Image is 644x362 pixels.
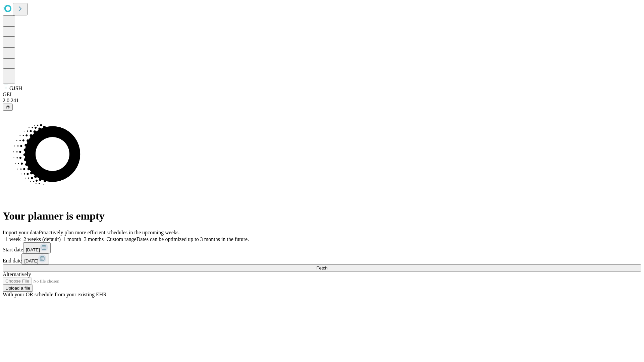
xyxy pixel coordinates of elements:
button: [DATE] [23,242,51,253]
span: 1 month [63,236,81,242]
div: GEI [3,92,641,98]
button: @ [3,104,13,111]
button: [DATE] [21,253,49,264]
span: [DATE] [26,247,40,252]
span: @ [5,105,10,110]
span: Custom range [106,236,136,242]
div: Start date [3,242,641,253]
span: Dates can be optimized up to 3 months in the future. [137,236,249,242]
span: 1 week [5,236,21,242]
div: 2.0.241 [3,98,641,104]
span: Proactively plan more efficient schedules in the upcoming weeks. [39,230,180,235]
span: Alternatively [3,271,31,277]
span: Fetch [316,265,327,270]
button: Fetch [3,264,641,271]
span: Import your data [3,230,39,235]
span: 2 weeks (default) [23,236,61,242]
h1: Your planner is empty [3,210,641,222]
span: 3 months [84,236,104,242]
span: GJSH [9,85,22,91]
span: [DATE] [24,258,38,263]
div: End date [3,253,641,264]
span: With your OR schedule from your existing EHR [3,292,107,297]
button: Upload a file [3,285,33,292]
